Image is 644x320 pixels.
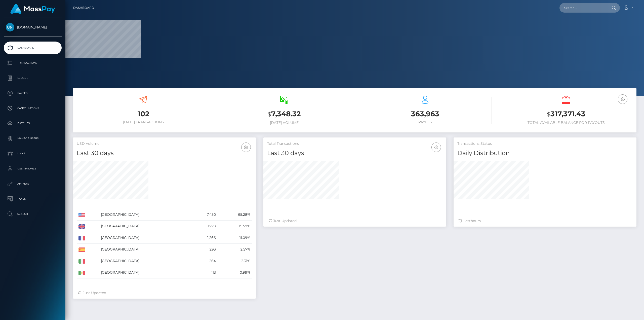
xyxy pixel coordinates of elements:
[459,218,631,224] div: Last hours
[190,267,218,278] td: 113
[218,221,252,232] td: 15.59%
[559,3,607,13] input: Search...
[99,244,190,255] td: [GEOGRAPHIC_DATA]
[547,111,550,118] small: $
[99,232,190,244] td: [GEOGRAPHIC_DATA]
[99,209,190,221] td: [GEOGRAPHIC_DATA]
[4,193,62,205] a: Taxes
[6,180,60,188] p: API Keys
[4,162,62,175] a: User Profile
[6,89,60,97] p: Payees
[190,255,218,267] td: 264
[499,109,633,119] h3: 317,371.43
[4,102,62,115] a: Cancellations
[6,195,60,203] p: Taxes
[4,72,62,84] a: Ledger
[77,149,252,158] h4: Last 30 days
[10,4,55,14] img: MassPay Logo
[6,104,60,112] p: Cancellations
[78,213,85,217] img: US.png
[78,259,85,264] img: IT.png
[268,111,271,118] small: $
[267,149,442,158] h4: Last 30 days
[77,141,252,146] h5: USD Volume
[218,121,351,125] h6: [DATE] Volume
[78,236,85,240] img: FR.png
[6,59,60,67] p: Transactions
[267,141,442,146] h5: Total Transactions
[268,218,441,224] div: Just Updated
[457,141,633,146] h5: Transactions Status
[6,165,60,172] p: User Profile
[4,57,62,69] a: Transactions
[499,121,633,125] h6: Total Available Balance for Payouts
[358,109,492,119] h3: 363,963
[190,244,218,255] td: 293
[6,135,60,142] p: Manage Users
[6,210,60,218] p: Search
[99,255,190,267] td: [GEOGRAPHIC_DATA]
[77,120,210,124] h6: [DATE] Transactions
[6,23,14,31] img: Unlockt.me
[218,109,351,119] h3: 7,348.32
[73,3,94,13] a: Dashboard
[78,247,85,252] img: ES.png
[4,87,62,99] a: Payees
[218,244,252,255] td: 2.57%
[457,149,633,158] h4: Daily Distribution
[218,209,252,221] td: 65.28%
[218,232,252,244] td: 11.09%
[4,147,62,160] a: Links
[6,74,60,82] p: Ledger
[78,290,251,296] div: Just Updated
[190,209,218,221] td: 7,450
[218,267,252,278] td: 0.99%
[358,120,492,124] h6: Payees
[6,44,60,52] p: Dashboard
[218,255,252,267] td: 2.31%
[4,208,62,220] a: Search
[4,42,62,54] a: Dashboard
[99,221,190,232] td: [GEOGRAPHIC_DATA]
[4,25,62,29] span: [DOMAIN_NAME]
[4,177,62,190] a: API Keys
[4,117,62,130] a: Batches
[77,109,210,119] h3: 102
[6,150,60,157] p: Links
[190,232,218,244] td: 1,266
[190,221,218,232] td: 1,779
[78,224,85,229] img: GB.png
[99,267,190,278] td: [GEOGRAPHIC_DATA]
[78,271,85,275] img: MX.png
[6,120,60,127] p: Batches
[4,132,62,145] a: Manage Users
